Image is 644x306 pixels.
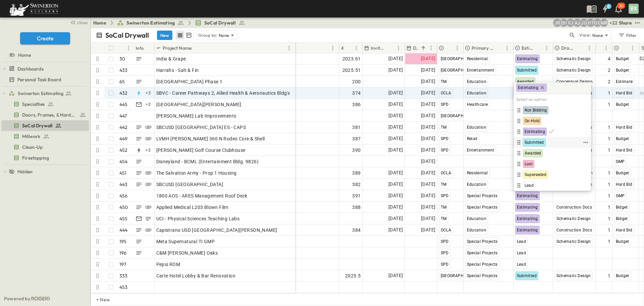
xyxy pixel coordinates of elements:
span: Dashboards [17,65,44,72]
button: Menu [543,44,551,52]
a: Dashboards [9,64,88,74]
span: GMP [616,159,625,164]
button: Sort [621,44,629,52]
span: [DATE] [421,146,435,154]
button: BX [628,3,639,14]
div: + 2 [144,146,152,154]
div: table view [175,30,194,40]
a: Specialties [1,99,88,109]
span: 2 [608,78,610,85]
span: Healthcare [467,102,488,107]
button: Sort [535,44,543,52]
span: Firestopping [22,155,49,161]
span: 381 [352,124,361,131]
span: 1 [608,135,610,142]
span: Applied Medical L203 Blown Film [156,204,228,211]
div: Haaris Tahmas (haaris.tahmas@swinerton.com) [587,19,595,27]
span: SPD [441,251,449,255]
span: [DATE] [388,55,403,62]
span: Hard Bid [616,228,633,232]
span: Estimating [517,193,538,198]
span: OCLA [441,91,451,95]
span: Capistrano USD [GEOGRAPHIC_DATA][PERSON_NAME] [156,227,277,233]
span: Construction Docs [556,228,592,232]
span: [DATE] [421,66,435,74]
div: Specialtiestest [1,99,89,110]
span: [DATE] [388,89,403,97]
span: OCLA [441,171,451,175]
p: Drawing Status [561,45,577,51]
span: 1 [608,227,610,233]
span: Bidget [616,205,628,210]
span: 384 [352,227,361,233]
span: [DATE] [388,135,403,142]
a: Home [1,50,88,60]
span: Swinerton Estimating [126,19,175,26]
p: 333 [119,272,128,279]
span: 1 [608,204,610,211]
span: Submitted [517,273,537,278]
div: Meghana Raj (meghana.raj@swinerton.com) [600,19,608,27]
div: + 3 [144,89,152,97]
span: Awarded [517,79,534,84]
span: Hard Bid [616,148,633,152]
span: Swinerton Estimating [18,90,63,97]
div: Submitted [515,138,582,146]
p: 195 [119,238,127,245]
span: [DATE] [421,55,435,62]
span: Schematic Design [556,56,591,61]
span: Special Projects [467,273,498,278]
span: close [77,19,88,26]
span: Hard Bid [616,91,633,95]
span: TM [441,216,447,221]
span: [PERSON_NAME] Lab Improvements [156,113,236,119]
span: [DATE] [421,89,435,97]
span: Carte Hotel Lobby & Bar Renovation [156,272,236,279]
span: 200 [352,78,361,85]
span: Superseded [525,172,546,177]
button: Filter [615,31,639,40]
span: Entertainment [467,68,494,73]
span: [GEOGRAPHIC_DATA] [441,114,482,118]
span: Lost [525,161,533,167]
span: Not Bidding [525,107,547,113]
span: [DATE] [421,158,435,165]
div: Superseded [515,171,590,179]
span: 390 [352,147,361,154]
span: Lead [525,183,534,188]
span: 1 [608,181,610,188]
span: SPD [441,262,449,267]
p: 447 [119,113,127,119]
span: Hard Bid [616,125,633,130]
div: Anthony Jimenez (anthony.jimenez@swinerton.com) [573,19,581,27]
span: 374 [352,90,361,96]
span: Awarded [525,150,541,156]
p: 30 [619,3,624,9]
span: [DATE] [388,112,403,120]
div: + 2 [144,100,152,108]
span: [DATE] [388,146,403,154]
span: 1 [608,170,610,176]
p: 454 [119,158,128,165]
span: 4 [608,55,610,62]
p: 65 [119,78,125,85]
span: SPD [441,102,449,107]
span: Budget [616,171,629,175]
span: Education [467,182,487,187]
span: Schematic Design [556,68,591,73]
span: Estimating [517,56,538,61]
button: Menu [285,44,293,52]
span: Schematic Design [556,239,591,244]
div: On-Hold [515,117,590,125]
span: Construction Docs [556,205,592,210]
a: Swinerton Estimating [9,89,88,98]
span: [GEOGRAPHIC_DATA] Phase 1 [156,78,223,85]
span: [DATE] [421,135,435,142]
button: Menu [503,44,511,52]
span: [DATE] [388,203,403,211]
span: Entertainment [467,148,494,152]
span: India & Grape [156,55,186,62]
p: Group by: [198,32,217,39]
button: Menu [124,44,132,52]
span: Budget [616,56,629,61]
